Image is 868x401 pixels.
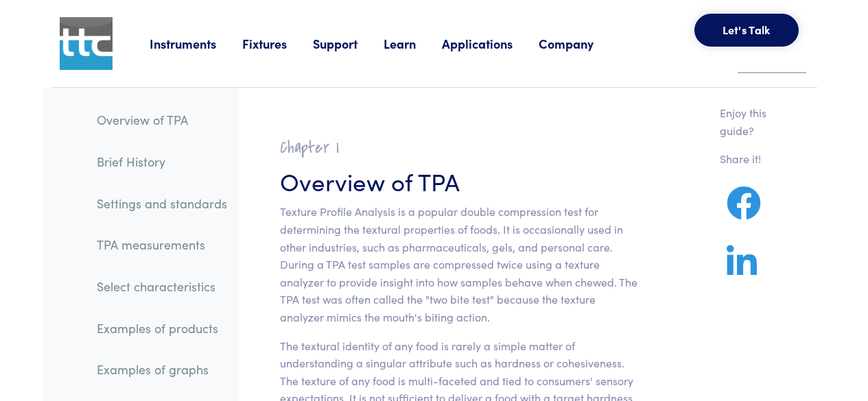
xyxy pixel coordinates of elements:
a: Fixtures [242,35,313,52]
h2: Chapter I [280,137,637,158]
a: Settings and standards [86,188,238,219]
a: Examples of products [86,313,238,344]
p: Texture Profile Analysis is a popular double compression test for determining the textural proper... [280,203,637,326]
a: Company [539,35,620,52]
a: Share on LinkedIn [720,261,764,278]
a: Instruments [150,35,242,52]
h3: Overview of TPA [280,164,637,197]
a: Applications [442,35,539,52]
a: TPA measurements [86,229,238,260]
p: Share it! [720,150,784,168]
a: Brief History [86,146,238,178]
a: Support [313,35,384,52]
a: Select characteristics [86,271,238,302]
a: Overview of TPA [86,104,238,136]
button: Let's Talk [694,14,799,47]
img: ttc_logo_1x1_v1.0.png [60,17,113,70]
p: Enjoy this guide? [720,104,784,139]
a: Examples of graphs [86,354,238,385]
a: Learn [384,35,442,52]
